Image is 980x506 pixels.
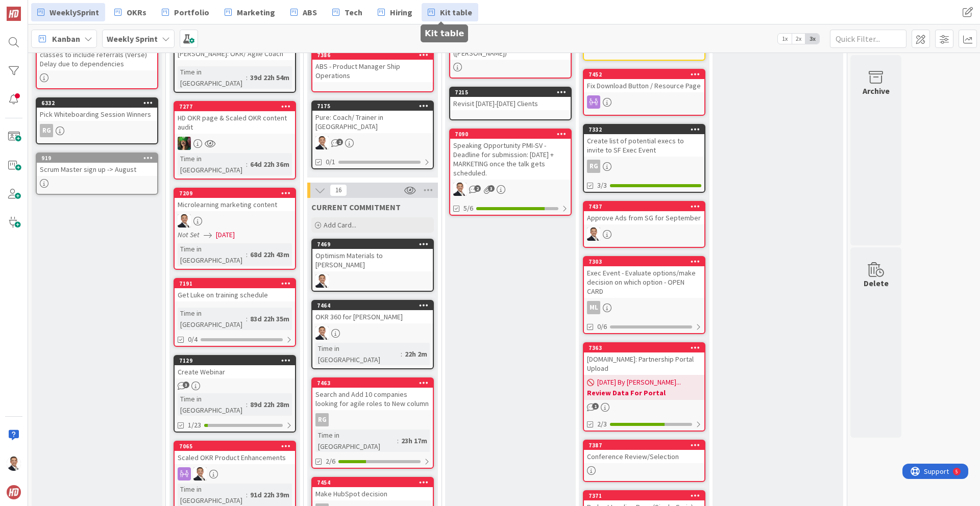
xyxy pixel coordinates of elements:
div: 7332 [589,126,704,133]
div: 7065Scaled OKR Product Enhancements [175,442,295,464]
div: 7277 [175,102,295,111]
span: 0/6 [597,321,607,332]
div: 7387 [584,441,704,450]
div: 7209 [179,190,295,197]
div: 7437Approve Ads from SG for September [584,202,704,224]
a: 7464OKR 360 for [PERSON_NAME]SLTime in [GEOGRAPHIC_DATA]:22h 2m [311,300,434,369]
div: Time in [GEOGRAPHIC_DATA] [178,66,246,89]
div: 7464 [317,302,433,309]
div: RG [40,124,53,137]
a: 7303Exec Event - Evaluate options/make decision on which option - OPEN CARDML0/6 [583,256,705,334]
div: RG [312,413,433,426]
div: 7454 [312,478,433,487]
div: 7386ABS - Product Manager Ship Operations [312,50,433,82]
span: [DATE] By [PERSON_NAME]... [597,377,681,388]
div: 7363 [584,343,704,352]
div: Get Luke on training schedule [175,288,295,301]
div: 7303Exec Event - Evaluate options/make decision on which option - OPEN CARD [584,257,704,298]
div: 7303 [589,258,704,265]
span: : [246,249,248,260]
img: SL [315,326,329,340]
div: 89d 22h 28m [248,399,292,410]
div: 7303 [584,257,704,266]
span: : [246,399,248,410]
div: 7175 [312,102,433,111]
div: 7191 [179,280,295,287]
div: 7332Create list of potential execs to invite to SF Exec Event [584,125,704,157]
a: 7277HD OKR page & Scaled OKR content auditSLTime in [GEOGRAPHIC_DATA]:64d 22h 36m [174,101,296,180]
div: RG [587,160,600,173]
span: : [397,435,399,446]
div: 7463Search and Add 10 companies looking for agile roles to New column [312,378,433,410]
span: Kit table [440,6,472,18]
div: 7129 [175,356,295,365]
div: SL [584,227,704,241]
span: 5/6 [463,203,473,214]
a: 7090Speaking Opportunity PMI-SV - Deadline for submission: [DATE] + MARKETING once the talk gets ... [449,129,572,216]
div: 7463 [317,380,433,387]
img: avatar [7,485,21,499]
img: SL [587,227,600,241]
div: Time in [GEOGRAPHIC_DATA] [315,429,397,452]
div: 7191Get Luke on training schedule [175,279,295,301]
div: ABS - Product Manager Ship Operations [312,60,433,82]
div: Time in [GEOGRAPHIC_DATA] [315,343,401,365]
a: [PERSON_NAME]: OKR/ Agile CoachTime in [GEOGRAPHIC_DATA]:39d 22h 54m [174,37,296,93]
div: 7129 [179,357,295,364]
div: Search and Add 10 companies looking for agile roles to New column [312,388,433,410]
div: 7215Revisit [DATE]-[DATE] Clients [450,88,571,110]
div: Make HubSpot decision [312,487,433,500]
b: Weekly Sprint [107,34,158,44]
div: 7090 [455,131,571,138]
span: 2 [336,139,343,145]
img: SL [193,467,207,480]
div: 919 [41,155,157,162]
div: 7469 [317,241,433,248]
div: Microlearning marketing content [175,198,295,211]
span: Kanban [52,33,80,45]
div: 7175Pure: Coach/ Trainer in [GEOGRAPHIC_DATA] [312,102,433,133]
div: HD OKR page & Scaled OKR content audit [175,111,295,134]
span: 3 [183,382,189,388]
a: 6332Pick Whiteboarding Session WinnersRG [36,97,158,144]
div: Scrum Master sign up -> August [37,163,157,176]
div: Optimism Materials to [PERSON_NAME] [312,249,433,271]
div: SL [175,137,295,150]
span: 3x [805,34,819,44]
div: 7464OKR 360 for [PERSON_NAME] [312,301,433,323]
a: 7452Fix Download Button / Resource Page [583,69,705,116]
a: 7215Revisit [DATE]-[DATE] Clients [449,87,572,120]
div: Pure: Coach/ Trainer in [GEOGRAPHIC_DATA] [312,111,433,133]
div: 7454Make HubSpot decision [312,478,433,500]
div: 7452 [584,70,704,79]
div: RG [315,413,329,426]
div: [DOMAIN_NAME]: Partnership Portal Upload [584,352,704,375]
div: Scaled OKR Product Enhancements [175,451,295,464]
div: 7090Speaking Opportunity PMI-SV - Deadline for submission: [DATE] + MARKETING once the talk gets ... [450,130,571,180]
span: 2/6 [326,456,335,467]
div: 7215 [450,88,571,97]
span: 0/4 [188,334,198,345]
a: Marketing [218,3,281,21]
span: Add Card... [324,220,356,230]
div: 22h 2m [402,348,430,360]
a: 7209Microlearning marketing contentSLNot Set[DATE]Time in [GEOGRAPHIC_DATA]:68d 22h 43m [174,188,296,270]
div: Delete [864,277,889,289]
div: 7464 [312,301,433,310]
div: 7387Conference Review/Selection [584,441,704,463]
a: 919Scrum Master sign up -> August [36,153,158,195]
div: SL [312,326,433,340]
span: 1/23 [188,420,201,431]
div: Text enablement in place for public classes to include referrals (Verse) Delay due to dependencies [37,39,157,70]
div: 7191 [175,279,295,288]
i: Not Set [178,230,200,239]
a: 7469Optimism Materials to [PERSON_NAME]SL [311,239,434,292]
div: 7363[DOMAIN_NAME]: Partnership Portal Upload [584,343,704,375]
div: Exec Event - Evaluate options/make decision on which option - OPEN CARD [584,266,704,298]
span: 2 [474,185,481,192]
div: 7065 [179,443,295,450]
a: Tech [326,3,369,21]
span: : [246,489,248,500]
a: Hiring [372,3,419,21]
a: 7129Create WebinarTime in [GEOGRAPHIC_DATA]:89d 22h 28m1/23 [174,355,296,433]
